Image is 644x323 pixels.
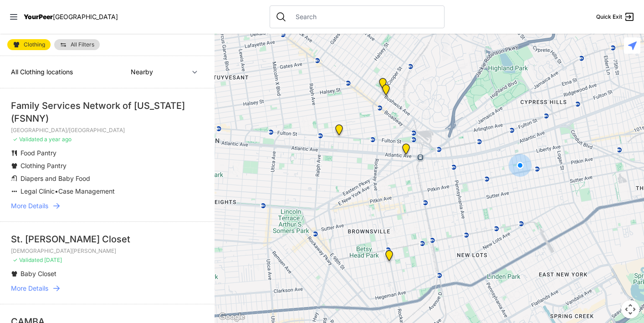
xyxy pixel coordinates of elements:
span: Quick Exit [596,13,622,21]
input: Search [290,12,439,21]
a: More Details [11,284,204,293]
span: [DATE] [44,256,62,263]
div: St. [PERSON_NAME] Closet [11,233,204,246]
span: All Filters [71,42,94,47]
span: More Details [11,284,48,293]
p: [GEOGRAPHIC_DATA]/[GEOGRAPHIC_DATA] [11,127,204,134]
div: Brooklyn DYCD Youth Drop-in Center [383,250,395,265]
span: [GEOGRAPHIC_DATA] [53,13,118,21]
img: Google [217,311,247,323]
p: [DEMOGRAPHIC_DATA][PERSON_NAME] [11,247,204,255]
span: Clothing [24,42,45,47]
div: St Thomas Episcopal Church [377,78,388,92]
span: • [55,187,58,195]
span: ✓ Validated [13,256,43,263]
div: SuperPantry [333,124,345,139]
a: YourPeer[GEOGRAPHIC_DATA] [24,14,118,20]
button: Map camera controls [621,300,639,318]
span: Case Management [58,187,115,195]
span: Food Pantry [20,149,56,157]
div: You are here! [509,154,532,177]
span: a year ago [44,136,72,143]
span: ✓ Validated [13,136,43,143]
a: Open this area in Google Maps (opens a new window) [217,311,247,323]
span: More Details [11,201,48,210]
span: Clothing Pantry [20,162,66,169]
div: The Gathering Place Drop-in Center [400,144,412,158]
a: Clothing [7,39,51,50]
div: Bushwick/North Brooklyn [380,84,392,99]
span: YourPeer [24,13,53,21]
div: Family Services Network of [US_STATE] (FSNNY) [11,99,204,125]
span: All Clothing locations [11,68,73,76]
span: Legal Clinic [20,187,55,195]
span: Diapers and Baby Food [20,174,90,182]
span: Baby Closet [20,270,56,277]
a: All Filters [54,39,100,50]
a: More Details [11,201,204,210]
a: Quick Exit [596,11,635,22]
